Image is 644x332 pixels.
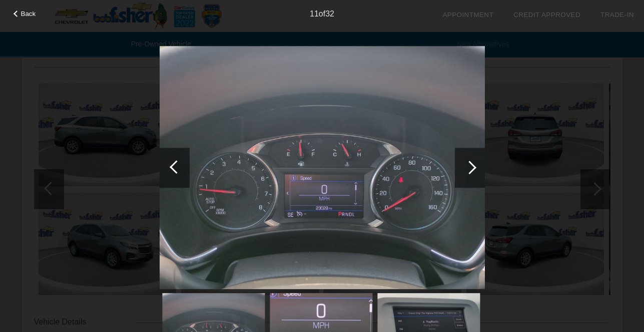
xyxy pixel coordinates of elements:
[160,46,485,290] img: 11.jpg
[513,11,580,18] a: Credit Approved
[600,11,634,18] a: Trade-In
[310,9,319,18] span: 11
[21,10,36,17] span: Back
[325,9,334,18] span: 32
[442,11,493,18] a: Appointment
